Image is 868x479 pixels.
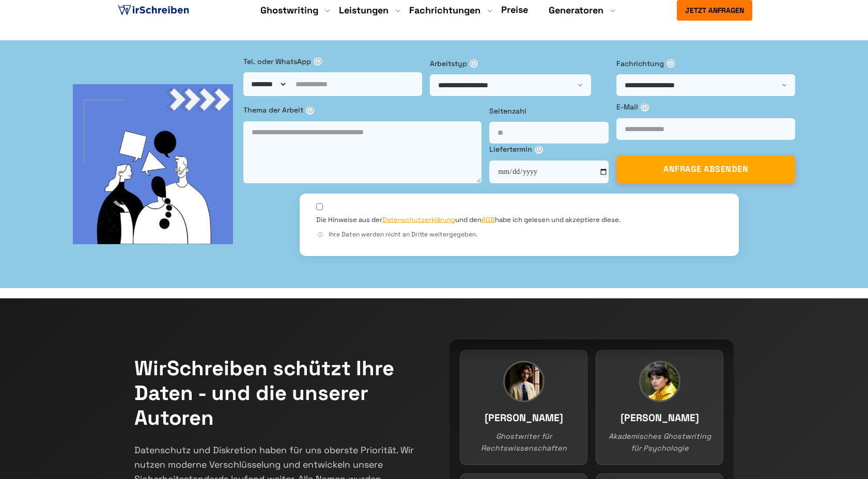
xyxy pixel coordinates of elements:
div: Ihre Daten werden nicht an Dritte weitergegeben. [316,230,722,239]
a: Datenschutzerklärung [382,215,455,224]
h2: WirSchreiben schützt Ihre Daten - und die unserer Autoren [134,356,419,430]
a: Generatoren [549,4,603,17]
a: Fachrichtungen [409,4,481,17]
a: Leistungen [339,4,389,17]
a: Ghostwriting [260,4,318,17]
a: Preise [501,4,528,15]
label: Tel. oder WhatsApp [243,56,422,67]
label: Seitenzahl [489,105,609,117]
span: ⓘ [641,103,649,111]
span: ⓘ [535,146,543,154]
button: ANFRAGE ABSENDEN [616,155,795,183]
label: Thema der Arbeit [243,104,482,116]
h3: [PERSON_NAME] [607,405,712,421]
span: ⓘ [306,106,314,115]
img: logo ghostwriter-österreich [116,3,191,18]
span: ⓘ [667,59,675,68]
label: E-Mail [616,101,795,113]
span: ⓘ [316,231,324,239]
label: Die Hinweise aus der und den habe ich gelesen und akzeptiere diese. [316,215,621,225]
label: Fachrichtung [616,58,795,69]
span: ⓘ [470,59,478,68]
img: bg [73,84,233,244]
label: Arbeitstyp [430,58,609,69]
label: Liefertermin [489,143,609,155]
h3: [PERSON_NAME] [471,405,577,421]
a: AGB [482,215,495,224]
span: ⓘ [314,57,322,66]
